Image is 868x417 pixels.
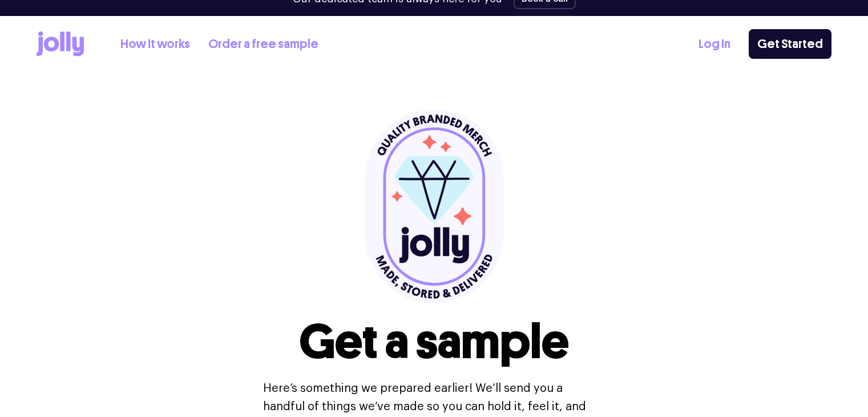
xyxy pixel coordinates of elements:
a: Get Started [749,29,831,59]
a: Log In [699,35,730,54]
a: Order a free sample [208,35,318,54]
a: How it works [120,35,190,54]
h1: Get a sample [299,318,569,366]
